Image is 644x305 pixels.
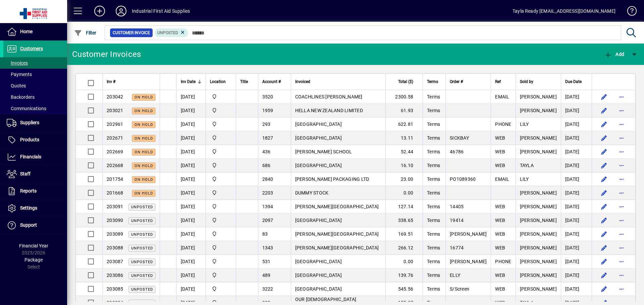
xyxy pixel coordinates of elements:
span: [GEOGRAPHIC_DATA] [295,122,342,127]
span: [GEOGRAPHIC_DATA] [295,286,342,292]
td: [DATE] [176,241,206,255]
button: Edit [599,201,609,212]
button: More options [616,160,627,171]
span: Terms [427,245,440,250]
span: 1394 [262,204,273,209]
span: INDUSTRIAL FIRST AID SUPPLIES LTD [210,148,232,155]
div: Inv Date [181,78,202,85]
span: 201668 [107,190,123,196]
div: Inv # [107,78,156,85]
td: 139.76 [385,269,423,282]
span: INDUSTRIAL FIRST AID SUPPLIES LTD [210,285,232,293]
span: Settings [20,205,37,211]
button: Edit [599,187,609,198]
span: Terms [427,259,440,264]
td: [DATE] [561,118,592,131]
a: Payments [3,69,67,80]
span: Terms [427,190,440,196]
td: 0.00 [385,186,423,200]
span: Financial Year [19,243,48,248]
span: WEB [495,245,505,250]
button: Edit [599,215,609,226]
span: [GEOGRAPHIC_DATA] [295,163,342,168]
a: Settings [3,200,67,217]
span: INDUSTRIAL FIRST AID SUPPLIES LTD [210,93,232,100]
td: 61.93 [385,104,423,118]
button: Profile [110,5,132,17]
span: Terms [427,94,440,99]
span: Terms [427,163,440,168]
div: Industrial First Aid Supplies [132,6,190,16]
button: More options [616,91,627,102]
td: [DATE] [561,255,592,269]
span: Terms [427,218,440,223]
span: 203088 [107,245,123,250]
span: Ref [495,78,501,85]
span: Sold by [520,78,533,85]
span: INDUSTRIAL FIRST AID SUPPLIES LTD [210,189,232,197]
td: [DATE] [176,104,206,118]
td: [DATE] [176,269,206,282]
span: S/Screen [450,286,469,292]
td: [DATE] [561,282,592,296]
td: [DATE] [561,145,592,159]
span: Account # [262,78,281,85]
a: Quotes [3,80,67,91]
div: Title [240,78,254,85]
span: LILY [520,122,529,127]
span: 203089 [107,231,123,237]
span: [PERSON_NAME] [520,135,557,141]
span: 2097 [262,218,273,223]
span: INDUSTRIAL FIRST AID SUPPLIES LTD [210,121,232,128]
span: WEB [495,204,505,209]
div: Total ($) [390,78,419,85]
td: [DATE] [176,255,206,269]
td: 127.14 [385,200,423,214]
span: Terms [427,176,440,182]
span: INDUSTRIAL FIRST AID SUPPLIES LTD [210,230,232,238]
button: More options [616,133,627,143]
a: Home [3,23,67,40]
span: PHONE [495,259,511,264]
span: PO1089360 [450,176,476,182]
span: 436 [262,149,271,154]
td: [DATE] [176,227,206,241]
span: On hold [135,164,153,168]
button: Add [602,48,626,60]
span: WEB [495,163,505,168]
td: 2300.58 [385,90,423,104]
a: Staff [3,166,67,182]
td: [DATE] [561,214,592,227]
span: PHONE [495,122,511,127]
div: Invoiced [295,78,382,85]
span: 1959 [262,108,273,113]
span: [PERSON_NAME] [520,286,557,292]
span: DUMMY STOCK [295,190,329,196]
span: 531 [262,259,271,264]
span: Customers [20,46,43,51]
span: 203042 [107,94,123,99]
span: Due Date [565,78,582,85]
button: Edit [599,284,609,294]
span: SICKBAY [450,135,469,141]
span: [GEOGRAPHIC_DATA] [295,259,342,264]
td: [DATE] [176,131,206,145]
span: 16774 [450,245,464,250]
button: Edit [599,242,609,253]
span: 202961 [107,122,123,127]
span: [PERSON_NAME][GEOGRAPHIC_DATA] [295,245,379,250]
span: 203086 [107,273,123,278]
span: 3222 [262,286,273,292]
span: Terms [427,108,440,113]
td: [DATE] [561,159,592,172]
span: On hold [135,177,153,182]
span: INDUSTRIAL FIRST AID SUPPLIES LTD [210,217,232,224]
td: 16.10 [385,159,423,172]
span: Payments [7,72,32,77]
span: Terms [427,273,440,278]
span: On hold [135,109,153,113]
span: ELLY [450,273,460,278]
span: [PERSON_NAME] [520,259,557,264]
button: Edit [599,119,609,130]
span: 203090 [107,218,123,223]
